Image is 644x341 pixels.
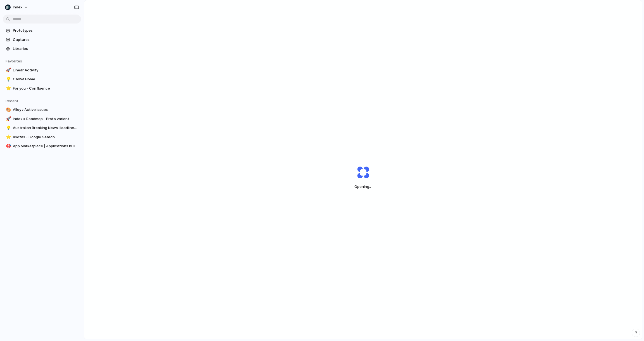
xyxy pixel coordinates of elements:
a: 🚀Linear Activity [3,66,81,74]
span: .. [369,184,371,189]
button: 💡 [5,125,11,131]
button: ⭐ [5,134,11,140]
a: Captures [3,36,81,44]
button: 🚀 [5,67,11,73]
span: Libraries [13,46,79,52]
span: Alloy › Active issues [13,107,79,113]
a: ⭐asdfas - Google Search [3,133,81,141]
span: Index [13,4,22,10]
div: 💡 [6,125,10,131]
span: For you - Confluence [13,86,79,91]
div: 🎯 [6,143,10,150]
div: 🚀 [6,116,10,122]
button: 💡 [5,76,11,82]
a: 💡Canva Home [3,75,81,83]
button: ⭐ [5,86,11,91]
a: 💡Australian Breaking News Headlines & World News Online | [DOMAIN_NAME] [3,124,81,132]
div: 🚀 [6,67,10,73]
span: App Marketplace | Applications built on top of Partly Infrastructure [13,143,79,149]
a: Libraries [3,45,81,53]
button: Index [3,3,31,12]
div: 💡 [6,76,10,83]
a: 🎨Alloy › Active issues [3,106,81,114]
span: Opening [344,184,382,190]
button: 🎨 [5,107,11,113]
span: Linear Activity [13,67,79,73]
span: Favorites [6,59,22,63]
div: ⭐ [6,134,10,140]
span: asdfas - Google Search [13,134,79,140]
button: 🚀 [5,116,11,122]
a: ⭐For you - Confluence [3,84,81,93]
button: 🎯 [5,143,11,149]
a: 🚀Index » Roadmap - Proto variant [3,115,81,123]
a: 🎯App Marketplace | Applications built on top of Partly Infrastructure [3,142,81,150]
div: ⭐ [6,85,10,92]
div: 🎨 [6,107,10,113]
span: Australian Breaking News Headlines & World News Online | [DOMAIN_NAME] [13,125,79,131]
a: Prototypes [3,26,81,35]
span: Index » Roadmap - Proto variant [13,116,79,122]
span: Recent [6,99,18,103]
span: Canva Home [13,76,79,82]
span: Captures [13,37,79,43]
span: Prototypes [13,28,79,33]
